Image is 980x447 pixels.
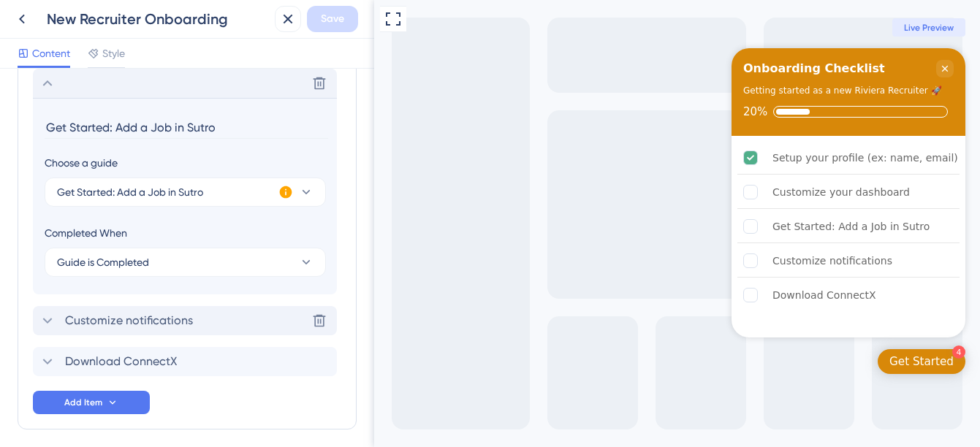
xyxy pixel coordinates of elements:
div: Download ConnectX [398,286,502,304]
div: Checklist items [357,136,591,339]
button: Save [307,6,358,32]
div: Get Started [515,354,580,369]
input: Header [45,116,328,139]
div: Checklist Container [357,48,591,337]
div: Setup your profile (ex: name, email) is complete. [363,142,585,175]
span: Add Item [64,397,102,408]
div: 20% [369,105,393,118]
div: Completed When [45,224,326,242]
span: Download ConnectX [65,353,177,370]
span: Customize notifications [65,312,193,329]
div: Customize notifications [398,252,518,270]
span: Save [321,10,344,28]
div: Get Started: Add a Job in Sutro [398,218,555,235]
div: Choose a guide [45,154,325,172]
div: Customize notifications is incomplete. [363,245,585,278]
span: Content [32,45,70,62]
div: Setup your profile (ex: name, email) [398,149,584,167]
div: Getting started as a new Riviera Recruiter 🚀 [369,83,568,98]
div: Customize your dashboard [398,183,536,201]
span: Get Started: Add a Job in Sutro [57,183,203,201]
button: Get Started: Add a Job in Sutro [45,177,326,207]
span: Live Preview [530,22,580,34]
div: Get Started: Add a Job in Sutro is incomplete. [363,210,585,243]
div: Download ConnectX is incomplete. [363,279,585,311]
div: Customize your dashboard is incomplete. [363,176,585,209]
div: New Recruiter Onboarding [47,9,269,29]
span: Guide is Completed [57,253,149,271]
button: Add Item [33,391,150,414]
div: Onboarding Checklist [369,60,511,77]
div: Open Get Started checklist, remaining modules: 4 [504,349,591,374]
div: 4 [578,345,591,359]
button: Guide is Completed [45,248,326,277]
div: Checklist progress: 20% [369,105,580,118]
span: Style [102,45,125,62]
div: Close Checklist [562,60,580,77]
